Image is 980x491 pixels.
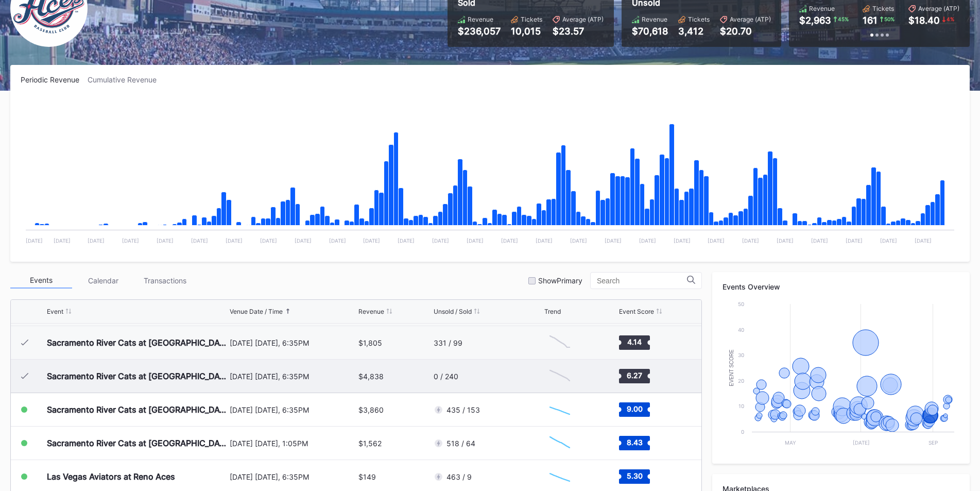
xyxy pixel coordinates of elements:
div: $236,057 [458,26,501,37]
div: $3,860 [358,405,384,414]
div: Revenue [468,15,493,23]
text: [DATE] [570,238,587,244]
div: 161 [863,15,878,26]
text: 50 [738,301,744,307]
text: [DATE] [880,238,897,244]
text: [DATE] [122,238,139,244]
div: [DATE] [DATE], 6:35PM [230,405,356,414]
text: [DATE] [260,238,277,244]
div: 518 / 64 [446,439,475,448]
div: 45 % [837,15,850,23]
div: [DATE] [DATE], 6:35PM [230,472,356,481]
div: $149 [358,472,376,481]
div: Tickets [688,15,710,23]
div: Tickets [872,5,894,12]
text: [DATE] [432,238,449,244]
text: [DATE] [329,238,346,244]
text: 9.00 [626,404,642,413]
text: [DATE] [915,238,932,244]
text: [DATE] [467,238,484,244]
div: Las Vegas Aviators at Reno Aces [47,471,175,482]
svg: Chart title [21,97,959,251]
text: [DATE] [674,238,691,244]
div: $23.57 [553,26,604,37]
text: 20 [738,378,744,384]
div: 0 / 240 [434,372,458,381]
div: Tickets [521,15,542,23]
text: [DATE] [811,238,828,244]
div: $70,618 [632,26,668,37]
div: Revenue [358,308,384,315]
svg: Chart title [544,363,575,389]
div: 463 / 9 [446,472,472,481]
div: [DATE] [DATE], 6:35PM [230,338,356,347]
text: May [785,439,796,446]
svg: Chart title [544,430,575,456]
div: Sacramento River Cats at [GEOGRAPHIC_DATA] Aces [47,337,227,348]
svg: Chart title [544,464,575,489]
div: Average (ATP) [562,15,604,23]
div: 331 / 99 [434,338,462,347]
div: $20.70 [720,26,771,37]
div: Venue Date / Time [230,308,283,315]
div: Sacramento River Cats at [GEOGRAPHIC_DATA] Aces [47,438,227,448]
div: Sacramento River Cats at [GEOGRAPHIC_DATA] Aces [47,371,227,381]
div: Event Score [619,308,654,315]
div: Events Overview [723,282,959,291]
div: 10,015 [511,26,542,37]
text: [DATE] [501,238,518,244]
text: 6.27 [627,371,642,380]
text: [DATE] [639,238,656,244]
text: [DATE] [26,238,43,244]
text: [DATE] [605,238,622,244]
div: Revenue [809,5,835,12]
div: Sacramento River Cats at [GEOGRAPHIC_DATA] Aces [47,404,227,415]
text: [DATE] [846,238,863,244]
text: [DATE] [295,238,312,244]
input: Search [597,277,687,285]
text: 0 [741,429,744,435]
div: Cumulative Revenue [88,75,165,84]
div: $1,562 [358,439,382,448]
text: [DATE] [742,238,759,244]
div: 50 % [883,15,896,23]
div: Event [47,308,63,315]
div: Events [10,273,72,289]
text: [DATE] [536,238,553,244]
text: 4.14 [627,337,642,346]
div: $18.40 [908,15,940,26]
text: 40 [738,327,744,333]
div: Calendar [72,273,134,289]
div: Trend [544,308,561,315]
text: 30 [738,352,744,358]
div: 3,412 [678,26,710,37]
div: 435 / 153 [446,405,480,414]
div: $1,805 [358,338,382,347]
div: Average (ATP) [918,5,959,12]
div: $4,838 [358,372,384,381]
text: Event Score [729,349,734,386]
text: [DATE] [191,238,208,244]
text: 10 [738,403,744,409]
div: Show Primary [538,276,582,285]
div: Transactions [134,273,196,289]
text: [DATE] [54,238,71,244]
text: 5.30 [626,471,642,480]
div: Periodic Revenue [21,75,88,84]
svg: Chart title [544,397,575,422]
text: [DATE] [226,238,243,244]
div: Average (ATP) [730,15,771,23]
div: 4 % [945,15,955,23]
text: [DATE] [157,238,174,244]
text: [DATE] [363,238,380,244]
svg: Chart title [723,299,959,453]
text: [DATE] [88,238,105,244]
text: [DATE] [853,439,870,446]
text: 8.43 [626,438,642,447]
div: Revenue [642,15,667,23]
div: $2,963 [799,15,831,26]
div: [DATE] [DATE], 1:05PM [230,439,356,448]
div: Unsold / Sold [434,308,472,315]
text: Sep [929,439,938,446]
text: [DATE] [777,238,794,244]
